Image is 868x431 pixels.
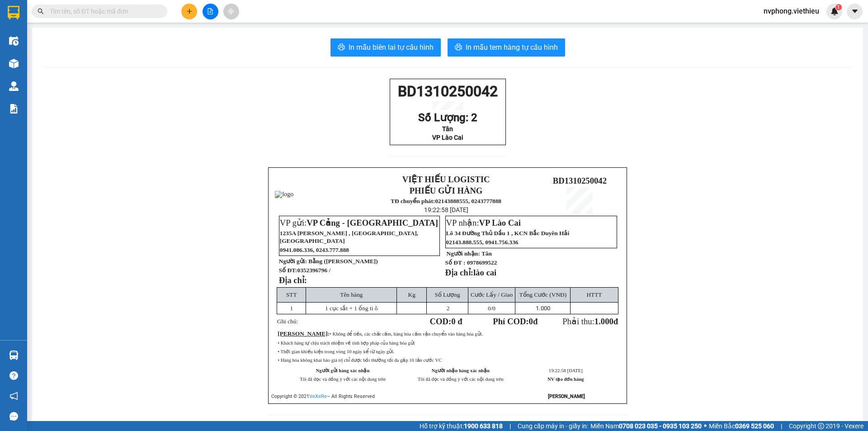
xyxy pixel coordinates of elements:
span: Phải thu: [562,317,618,326]
span: caret-down [851,7,859,15]
strong: Người gửi hàng xác nhận [316,368,370,373]
strong: 0708 023 035 - 0935 103 250 [619,422,702,430]
button: plus [181,4,197,19]
span: 1.000 [536,305,550,312]
button: printerIn mẫu tem hàng tự cấu hình [448,38,565,57]
span: 1235A [PERSON_NAME] , [GEOGRAPHIC_DATA], [GEOGRAPHIC_DATA] [280,230,418,244]
span: Số Lượng [434,291,460,298]
span: VP Cảng - [GEOGRAPHIC_DATA] [307,218,438,227]
span: | [781,421,782,431]
span: question-circle [9,371,18,380]
span: VP nhận: [446,218,521,227]
span: 0 [529,317,533,326]
span: • Khách hàng tự chịu trách nhiệm về tính hợp pháp của hàng hóa gửi [278,341,415,346]
strong: Người gửi: [279,258,307,265]
span: Lô 34 Đường Thủ Dầu 1 , KCN Bắc Duyên Hải [446,230,570,237]
span: Tổng Cước (VNĐ) [519,291,566,298]
button: caret-down [847,4,863,19]
button: aim [223,4,239,19]
span: VP Lào Cai [479,218,521,227]
span: lào cai [473,268,496,277]
span: printer [455,43,462,52]
span: Miền Nam [590,421,702,431]
span: VP gửi: [280,218,438,227]
span: 1 [837,4,840,10]
span: In mẫu biên lai tự cấu hình [349,42,434,53]
span: Cước Lấy / Giao [471,291,513,298]
strong: Địa chỉ: [279,275,307,285]
img: warehouse-icon [9,59,19,68]
span: Tôi đã đọc và đồng ý với các nội dung trên [300,377,386,382]
span: 0978699522 [467,259,497,266]
span: Cung cấp máy in - giấy in: [518,421,588,431]
span: search [38,8,44,14]
img: warehouse-icon [9,36,19,46]
strong: Người nhận: [447,250,480,257]
span: 19:22:58 [DATE] [549,368,583,373]
button: printerIn mẫu biên lai tự cấu hình [330,38,441,57]
strong: Phí COD: đ [493,317,538,326]
span: printer [338,43,345,52]
span: [PERSON_NAME] [278,330,327,337]
span: Bằng ([PERSON_NAME]) [308,258,378,265]
span: Ghi chú: [277,318,298,325]
span: Tân [481,250,492,257]
span: 0 [488,305,491,312]
span: | [509,421,511,431]
img: logo-vxr [8,6,19,19]
span: 0941.086.336, 0243.777.888 [280,246,349,253]
span: : [278,330,330,337]
span: 0352396796 / [297,267,330,274]
span: • Thời gian khiếu kiện trong vòng 10 ngày kể từ ngày gửi. [278,349,394,354]
span: Hỗ trợ kỹ thuật: [420,421,503,431]
strong: Số ĐT : [445,259,466,266]
strong: 0369 525 060 [735,422,774,430]
span: Copyright © 2021 – All Rights Reserved [271,393,375,399]
span: • Không để tiền, các chất cấm, hàng hóa cấm vận chuyển vào hàng hóa gửi. [330,332,483,336]
strong: NV tạo đơn hàng [547,377,584,382]
span: ⚪️ [704,424,707,428]
strong: Số ĐT: [279,267,330,274]
span: notification [9,392,18,400]
span: VP Lào Cai [432,134,463,141]
span: Kg [408,291,415,298]
span: 1 [290,305,293,312]
span: BD1310250042 [553,176,607,185]
span: message [9,412,18,421]
span: 1.000 [594,317,613,326]
span: Tôi đã đọc và đồng ý với các nội dung trên [418,377,504,382]
img: warehouse-icon [9,350,19,360]
strong: COD: [430,317,462,326]
span: nvphong.viethieu [756,5,826,17]
strong: Người nhận hàng xác nhận [432,368,490,373]
span: aim [228,8,234,14]
span: file-add [207,8,213,14]
span: đ [613,317,618,326]
strong: 02143888555, 0243777888 [435,198,501,204]
span: 0 đ [451,317,462,326]
strong: [PERSON_NAME] [548,393,585,399]
span: HTTT [586,291,602,298]
strong: PHIẾU GỬI HÀNG [410,186,483,195]
img: logo [275,191,293,198]
span: Số Lượng: 2 [418,111,477,124]
span: 19:22:58 [DATE] [424,206,468,213]
span: Miền Bắc [709,421,774,431]
span: plus [186,8,193,14]
a: VeXeRe [309,393,327,399]
sup: 1 [835,4,842,10]
span: BD1310250042 [398,83,498,100]
strong: 1900 633 818 [464,422,503,430]
span: STT [286,291,297,298]
strong: TĐ chuyển phát: [391,198,435,204]
img: warehouse-icon [9,81,19,91]
span: 2 [447,305,450,312]
strong: Địa chỉ: [445,268,473,277]
button: file-add [203,4,218,19]
strong: VIỆT HIẾU LOGISTIC [402,175,490,184]
span: Tên hàng [340,291,363,298]
span: In mẫu tem hàng tự cấu hình [466,42,558,53]
span: 02143.888.555, 0941.756.336 [446,239,519,246]
span: Tân [442,125,453,133]
span: copyright [818,423,824,429]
